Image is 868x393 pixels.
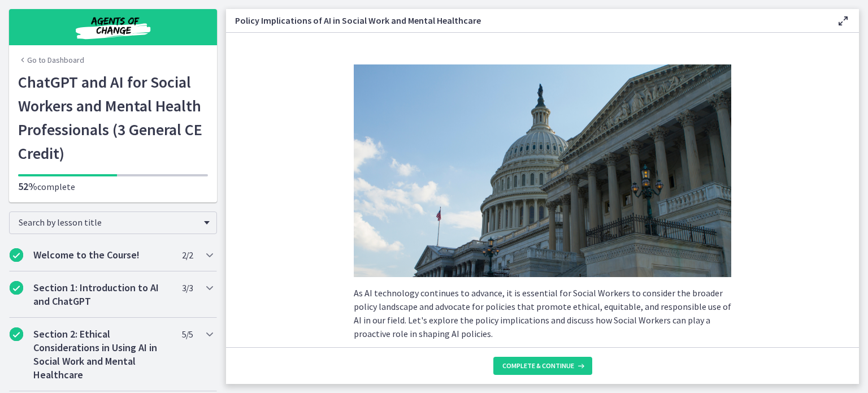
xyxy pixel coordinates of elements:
button: Complete & continue [493,357,592,375]
span: 52% [18,180,37,193]
a: Go to Dashboard [18,54,84,66]
span: Complete & continue [502,361,574,370]
p: complete [18,180,208,193]
h3: Policy Implications of AI in Social Work and Mental Healthcare [235,14,818,27]
h2: Welcome to the Course! [33,248,171,262]
span: 3 / 3 [182,281,193,295]
img: Slides_for_Title_Slides_for_ChatGPT_and_AI_for_Social_Work_%2819%29.png [354,64,731,277]
i: Completed [10,281,23,295]
p: As AI technology continues to advance, it is essential for Social Workers to consider the broader... [354,286,731,340]
div: Search by lesson title [9,211,217,234]
i: Completed [10,327,23,341]
img: Agents of Change Social Work Test Prep [45,14,181,41]
span: Search by lesson title [19,217,198,228]
span: 2 / 2 [182,248,193,262]
h2: Section 1: Introduction to AI and ChatGPT [33,281,171,308]
h1: ChatGPT and AI for Social Workers and Mental Health Professionals (3 General CE Credit) [18,70,208,165]
h2: Section 2: Ethical Considerations in Using AI in Social Work and Mental Healthcare [33,327,171,382]
span: 5 / 5 [182,327,193,341]
i: Completed [10,248,23,262]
